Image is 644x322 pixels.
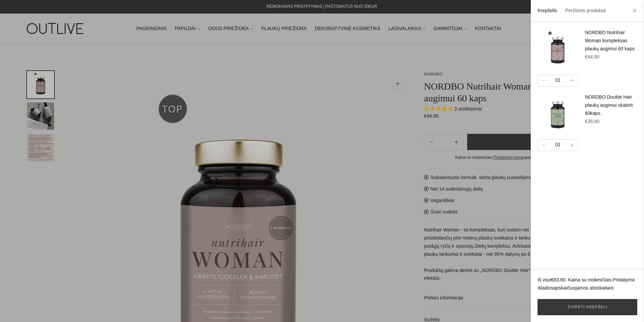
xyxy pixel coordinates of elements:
[565,8,606,13] a: Peržiūrėti produktai
[585,30,635,51] a: NORDBO Nutrihair Woman kompleksas plaukų augimui 60 kaps
[538,277,635,291] a: Pristatymo išlaidos
[538,8,557,13] a: Krepšelis
[585,94,633,116] a: NORDBO Double Hair plaukų augimui skatinti 60kaps.
[585,119,599,124] span: €38,90
[538,29,578,69] img: nordbo-nutrihair-woman_2_1_200x.png
[538,299,637,315] a: Žiūrėti krepšelį
[585,54,599,59] span: €44,90
[551,277,566,282] span: €83,80
[538,93,578,134] img: nordbo-double-hair-outlive_200x.png
[552,142,563,149] div: 01
[552,77,563,84] div: 01
[538,276,637,292] p: Iš viso . Kaina su mokesčiais. apskaičiuojamos atsiskaitant.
